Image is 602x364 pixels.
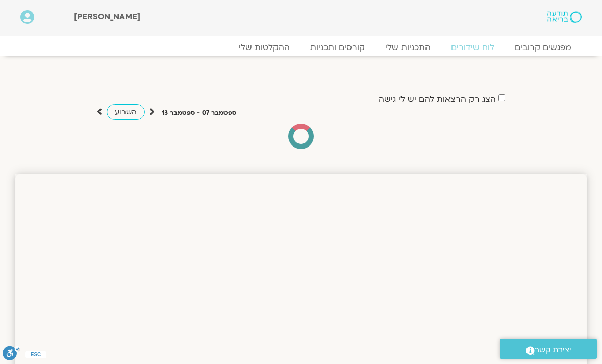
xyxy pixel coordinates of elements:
[505,42,582,53] a: מפגשים קרובים
[379,94,496,104] label: הצג רק הרצאות להם יש לי גישה
[441,42,505,53] a: לוח שידורים
[535,343,571,357] span: יצירת קשר
[162,108,236,118] p: ספטמבר 07 - ספטמבר 13
[74,11,140,22] span: [PERSON_NAME]
[375,42,441,53] a: התכניות שלי
[229,42,300,53] a: ההקלטות שלי
[300,42,375,53] a: קורסים ותכניות
[115,107,137,117] span: השבוע
[107,104,145,120] a: השבוע
[20,42,582,53] nav: Menu
[500,339,597,359] a: יצירת קשר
